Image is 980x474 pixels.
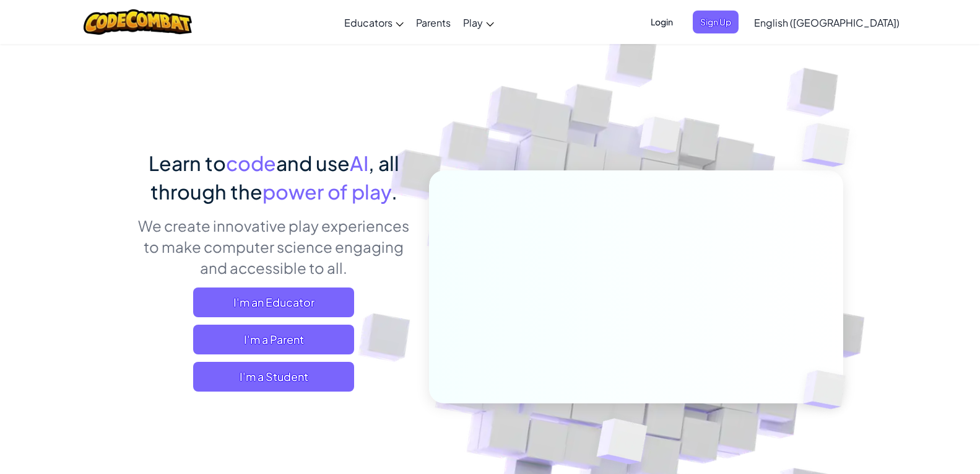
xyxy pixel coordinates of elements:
[84,9,192,35] img: CodeCombat logo
[391,179,397,204] span: .
[777,93,884,198] img: Overlap cubes
[754,16,900,29] span: English ([GEOGRAPHIC_DATA])
[782,345,875,435] img: Overlap cubes
[193,362,354,392] button: I'm a Student
[149,151,226,175] span: Learn to
[748,6,906,39] a: English ([GEOGRAPHIC_DATA])
[463,16,483,29] span: Play
[693,11,739,33] button: Sign Up
[193,287,354,317] a: I'm an Educator
[643,11,680,33] button: Login
[226,151,276,175] span: code
[457,6,500,39] a: Play
[350,151,368,175] span: AI
[616,92,705,185] img: Overlap cubes
[338,6,410,39] a: Educators
[276,151,350,175] span: and use
[262,179,391,204] span: power of play
[137,215,410,278] p: We create innovative play experiences to make computer science engaging and accessible to all.
[344,16,392,29] span: Educators
[410,6,457,39] a: Parents
[193,325,354,354] a: I'm a Parent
